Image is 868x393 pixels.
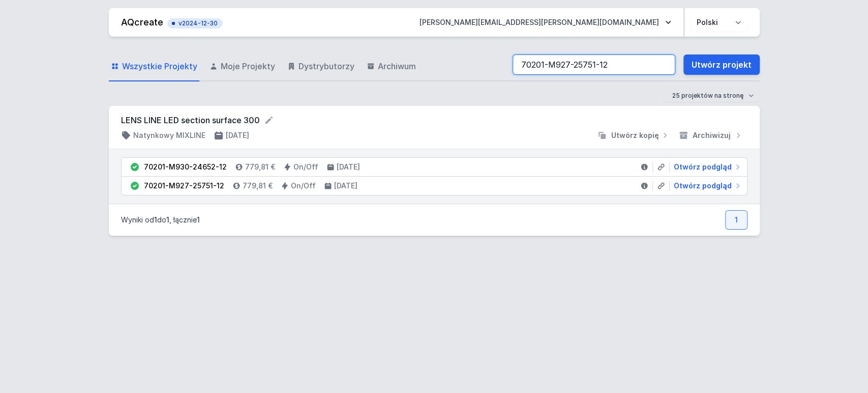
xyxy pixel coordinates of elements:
[670,181,743,191] a: Otwórz podgląd
[611,130,659,141] span: Utwórz kopię
[121,215,200,225] p: Wyniki od do , łącznie
[593,130,674,141] button: Utwórz kopię
[365,52,418,81] a: Archiwum
[411,13,679,32] button: [PERSON_NAME][EMAIL_ADDRESS][PERSON_NAME][DOMAIN_NAME]
[670,162,743,172] a: Otwórz podgląd
[243,181,273,191] h4: 779,81 €
[513,54,675,75] input: Szukaj wśród projektów i wersji...
[133,130,205,141] h4: Natynkowy MIXLINE
[172,19,218,27] span: v2024-12-30
[226,130,249,141] h4: [DATE]
[691,13,747,32] select: Wybierz język
[167,16,223,29] button: v2024-12-30
[245,162,275,172] h4: 779,81 €
[693,130,731,141] span: Archiwizuj
[207,52,277,81] a: Moje Projekty
[291,181,316,191] h4: On/Off
[109,52,199,81] a: Wszystkie Projekty
[674,181,732,191] span: Otwórz podgląd
[334,181,357,191] h4: [DATE]
[725,210,747,230] a: 1
[264,115,274,125] button: Edytuj nazwę projektu
[337,162,360,172] h4: [DATE]
[121,17,163,27] a: AQcreate
[154,215,157,224] span: 1
[121,114,747,126] form: LENS LINE LED section surface 300
[683,54,760,75] a: Utwórz projekt
[166,215,169,224] span: 1
[285,52,356,81] a: Dystrybutorzy
[197,215,200,224] span: 1
[221,60,275,72] span: Moje Projekty
[144,162,227,172] div: 70201-M930-24652-12
[674,130,747,141] button: Archiwizuj
[122,60,197,72] span: Wszystkie Projekty
[298,60,354,72] span: Dystrybutorzy
[674,162,732,172] span: Otwórz podgląd
[378,60,416,72] span: Archiwum
[293,162,318,172] h4: On/Off
[144,181,224,191] div: 70201-M927-25751-12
